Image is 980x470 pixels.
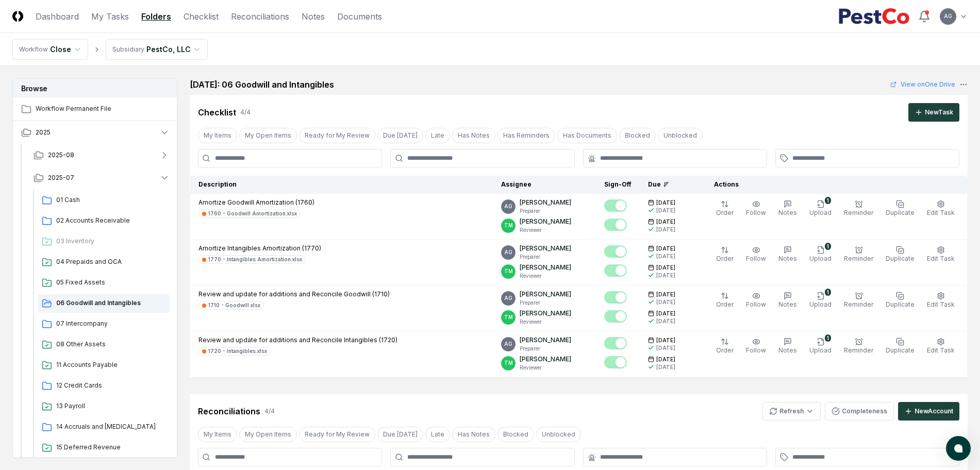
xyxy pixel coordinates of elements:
span: 13 Payroll [56,401,165,411]
p: [PERSON_NAME] [520,217,571,226]
button: Refresh [762,402,821,421]
div: Actions [706,180,959,189]
span: TM [504,313,513,321]
span: [DATE] [656,356,675,363]
button: Completeness [825,402,894,421]
span: 2025-08 [48,150,74,160]
span: AG [504,248,512,256]
a: Workflow Permanent File [13,98,178,121]
span: Duplicate [886,346,915,354]
span: Edit Task [927,255,955,262]
p: Reviewer [520,226,571,234]
span: 12 Credit Cards [56,381,165,390]
a: 12 Credit Cards [38,377,170,395]
button: Reminder [842,244,875,265]
span: Notes [778,255,797,262]
div: Workflow [19,45,48,54]
span: [DATE] [656,337,675,344]
a: Documents [337,10,382,23]
button: 1Upload [807,198,834,220]
button: NewAccount [898,402,959,421]
a: Folders [141,10,171,23]
div: 1 [825,289,831,296]
a: Checklist [184,10,219,23]
button: Duplicate [884,335,917,357]
div: Subsidiary [112,45,144,54]
button: 2025 [13,121,178,144]
span: Reminder [844,255,873,262]
span: AG [504,203,512,210]
a: 1760 - Goodwill Amortization.xlsx [198,209,301,218]
p: Preparer [520,253,571,261]
span: Reminder [844,209,873,216]
span: 03 Inventory [56,237,165,246]
button: Unblocked [658,128,703,143]
button: Mark complete [604,337,627,349]
p: [PERSON_NAME] [520,309,571,318]
div: 1 [825,243,831,250]
p: [PERSON_NAME] [520,290,571,299]
button: Due Today [377,128,423,143]
span: 01 Cash [56,195,165,205]
span: Duplicate [886,255,915,262]
a: 14 Accruals and [MEDICAL_DATA] [38,418,170,437]
button: Reminder [842,290,875,311]
a: 02 Accounts Receivable [38,212,170,230]
span: 04 Prepaids and OCA [56,257,165,266]
div: [DATE] [656,272,675,279]
div: [DATE] [656,298,675,306]
button: Order [714,290,736,311]
div: [DATE] [656,207,675,214]
div: Due [648,180,689,189]
button: Ready for My Review [299,427,375,442]
button: Order [714,244,736,265]
p: Review and update for additions and Reconcile Goodwill (1710) [198,290,390,299]
span: 2025-07 [48,173,74,182]
a: 1770 - Intangibles Amortization.xlsx [198,255,306,264]
span: [DATE] [656,218,675,226]
span: Notes [778,300,797,308]
a: 01 Cash [38,191,170,210]
th: Assignee [493,176,596,194]
button: 1Upload [807,244,834,265]
button: Late [425,427,450,442]
span: [DATE] [656,199,675,207]
h3: Browse [13,79,177,98]
span: Follow [746,346,766,354]
span: 11 Accounts Payable [56,360,165,370]
div: 4 / 4 [240,108,251,117]
span: Reminder [844,300,873,308]
a: 08 Other Assets [38,335,170,354]
div: 1 [825,334,831,342]
span: Upload [809,300,832,308]
button: Order [714,335,736,357]
button: Has Reminders [497,128,555,143]
button: Reminder [842,198,875,220]
button: Follow [744,198,768,220]
div: New Task [925,108,953,117]
div: [DATE] [656,226,675,233]
span: Reminder [844,346,873,354]
span: [DATE] [656,245,675,253]
span: Follow [746,209,766,216]
span: Duplicate [886,209,915,216]
button: 1Upload [807,290,834,311]
a: 07 Intercompany [38,315,170,333]
div: Reconciliations [198,405,260,417]
div: 1710 - Goodwill.xlsx [208,301,260,309]
button: Reminder [842,335,875,357]
button: Follow [744,290,768,311]
button: 2025-07 [25,166,178,189]
button: My Items [198,427,237,442]
span: Edit Task [927,300,955,308]
button: Mark complete [604,219,627,231]
button: Notes [776,198,799,220]
button: NewTask [908,103,959,122]
button: atlas-launcher [946,436,971,461]
button: Edit Task [925,198,957,220]
div: [DATE] [656,363,675,371]
button: Blocked [619,128,656,143]
button: Has Documents [557,128,617,143]
button: My Items [198,128,237,143]
span: [DATE] [656,310,675,317]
